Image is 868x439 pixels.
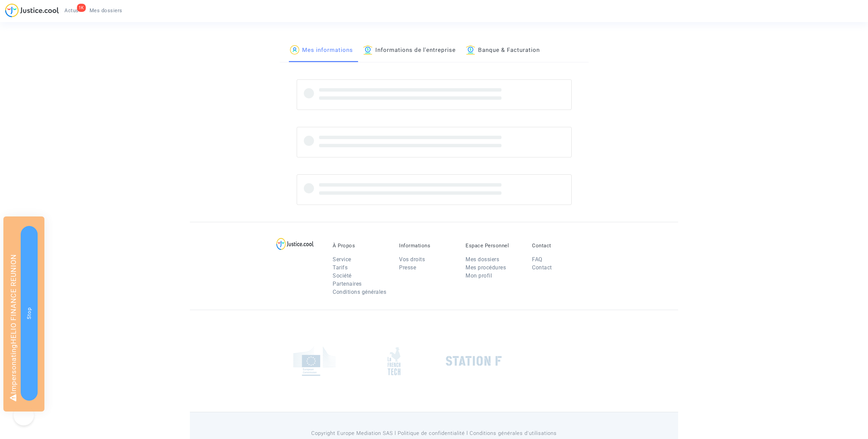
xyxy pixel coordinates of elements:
p: Copyright Europe Mediation SAS l Politique de confidentialité l Conditions générales d’utilisa... [280,429,589,438]
a: Mes dossiers [84,5,128,16]
a: Mon profil [466,272,492,279]
button: Stop [21,226,38,401]
a: Société [333,272,352,279]
img: jc-logo.svg [5,3,59,17]
a: Presse [399,264,416,271]
span: Stop [26,307,32,319]
a: Conditions générales [333,289,386,295]
a: Service [333,256,351,263]
a: Partenaires [333,281,362,287]
a: Mes informations [290,39,353,62]
a: Banque & Facturation [466,39,540,62]
img: icon-passager.svg [290,45,299,55]
a: Vos droits [399,256,425,263]
div: 1K [77,4,86,12]
a: Contact [532,264,552,271]
a: FAQ [532,256,542,263]
p: Espace Personnel [466,243,522,249]
img: french_tech.png [388,347,400,376]
img: europe_commision.png [293,346,336,376]
a: Informations de l'entreprise [363,39,456,62]
iframe: Help Scout Beacon - Open [14,405,34,425]
a: 1KActus [59,5,84,16]
p: Contact [532,243,588,249]
img: icon-banque.svg [466,45,475,55]
span: Mes dossiers [90,7,122,14]
span: Actus [64,7,79,14]
div: Impersonating [3,216,44,412]
p: À Propos [333,243,389,249]
p: Informations [399,243,455,249]
a: Tarifs [333,264,348,271]
img: logo-lg.svg [276,238,314,250]
img: stationf.png [446,356,502,366]
img: icon-banque.svg [363,45,373,55]
a: Mes procédures [466,264,506,271]
a: Mes dossiers [466,256,499,263]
